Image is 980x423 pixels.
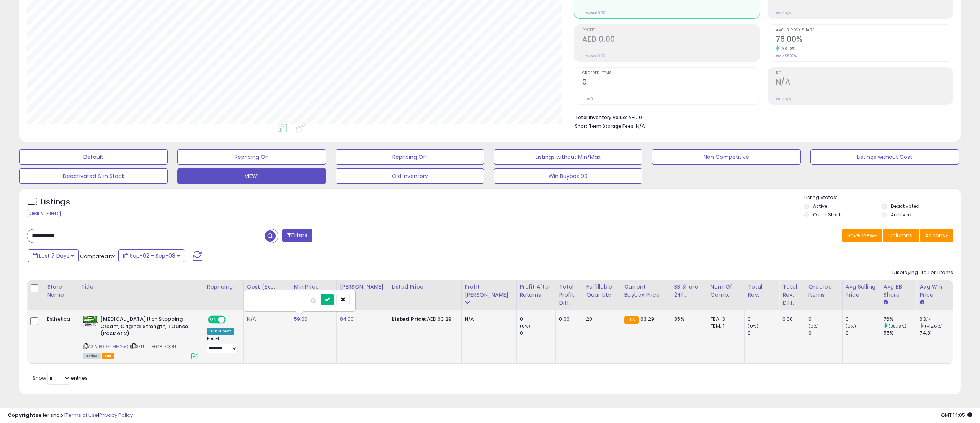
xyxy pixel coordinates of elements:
[582,28,759,33] span: Profit
[8,412,36,419] strong: Copyright
[920,299,924,306] small: Avg Win Price.
[83,353,101,359] span: All listings currently available for purchase on Amazon
[779,46,795,52] small: 38.18%
[776,71,953,75] span: ROI
[808,330,842,336] div: 0
[748,283,776,299] div: Total Rev.
[782,316,799,323] div: 0.00
[83,316,198,358] div: ASIN:
[340,283,385,291] div: [PERSON_NAME]
[224,317,237,323] span: OFF
[782,283,802,307] div: Total Rev. Diff.
[748,316,779,323] div: 0
[776,35,953,45] h2: 76.00%
[33,374,88,382] span: Show: entries
[207,336,238,353] div: Preset:
[520,316,556,323] div: 0
[813,203,827,209] label: Active
[39,252,69,260] span: Last 7 Days
[575,112,947,121] li: AED 0
[586,316,615,323] div: 20
[636,122,645,130] span: N/A
[582,78,759,88] h2: 0
[813,211,841,218] label: Out of Stock
[884,316,916,323] div: 76%
[920,229,953,242] button: Actions
[209,317,218,323] span: ON
[808,323,819,329] small: (0%)
[892,269,953,276] div: Displaying 1 to 1 of 1 items
[559,283,580,307] div: Total Profit Diff.
[336,149,484,165] button: Repricing Off
[247,283,287,299] div: Cost (Exc. VAT)
[19,149,168,165] button: Default
[776,54,797,58] small: Prev: 55.00%
[8,412,133,419] div: seller snap | |
[340,315,354,323] a: 84.00
[810,149,959,165] button: Listings without Cost
[575,114,627,121] b: Total Inventory Value:
[776,11,791,15] small: Prev: N/A
[41,197,70,207] h5: Listings
[336,168,484,184] button: Old Inventory
[207,328,234,335] div: Win BuyBox
[392,283,458,291] div: Listed Price
[575,123,635,129] b: Short Term Storage Fees:
[494,149,642,165] button: Listings without Min/Max
[586,283,617,299] div: Fulfillable Quantity
[47,283,75,299] div: Store Name
[130,343,176,350] span: | SKU: LI-E64P-EQO8
[748,330,779,336] div: 0
[925,323,943,329] small: (-15.6%)
[494,168,642,184] button: Win Buybox 90
[102,353,115,359] span: FBA
[748,323,758,329] small: (0%)
[846,323,856,329] small: (0%)
[846,316,880,323] div: 0
[520,323,531,329] small: (0%)
[392,316,456,323] div: AED 63.29
[884,330,916,336] div: 55%
[100,316,193,339] b: [MEDICAL_DATA] Itch Stopping Cream, Original Strength, 1 Ounce (Pack of 2)
[27,210,61,217] div: Clear All Filters
[582,54,606,58] small: Prev: AED 0.00
[710,316,739,323] div: FBA: 3
[891,211,911,218] label: Archived
[710,283,742,299] div: Num of Comp.
[652,149,800,165] button: Non Competitive
[582,35,759,45] h2: AED 0.00
[883,229,919,242] button: Columns
[83,316,98,327] img: 51+8Wocpz1L._SL40_.jpg
[28,249,79,262] button: Last 7 Days
[177,168,326,184] button: VIEW1
[710,323,739,330] div: FBM: 1
[207,283,240,291] div: Repricing
[19,168,168,184] button: Deactivated & In Stock
[776,96,791,101] small: Prev: N/A
[776,78,953,88] h2: N/A
[130,252,175,260] span: Sep-02 - Sep-08
[294,283,333,291] div: Min Price
[808,283,839,299] div: Ordered Items
[624,316,639,324] small: FBA
[294,315,308,323] a: 59.00
[891,203,920,209] label: Deactivated
[520,283,553,299] div: Profit After Returns
[392,315,427,323] b: Listed Price:
[247,315,256,323] a: N/A
[465,283,513,299] div: Profit [PERSON_NAME]
[118,249,185,262] button: Sep-02 - Sep-08
[582,96,593,101] small: Prev: 0
[804,194,961,201] p: Listing States:
[920,330,953,336] div: 74.81
[846,283,877,299] div: Avg Selling Price
[674,316,701,323] div: 85%
[65,412,98,419] a: Terms of Use
[99,412,133,419] a: Privacy Policy
[81,283,201,291] div: Title
[640,315,654,323] span: 63.29
[559,316,577,323] div: 0.00
[941,412,972,419] span: 2025-09-17 14:05 GMT
[808,316,842,323] div: 0
[99,343,129,350] a: B00E4MM25Q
